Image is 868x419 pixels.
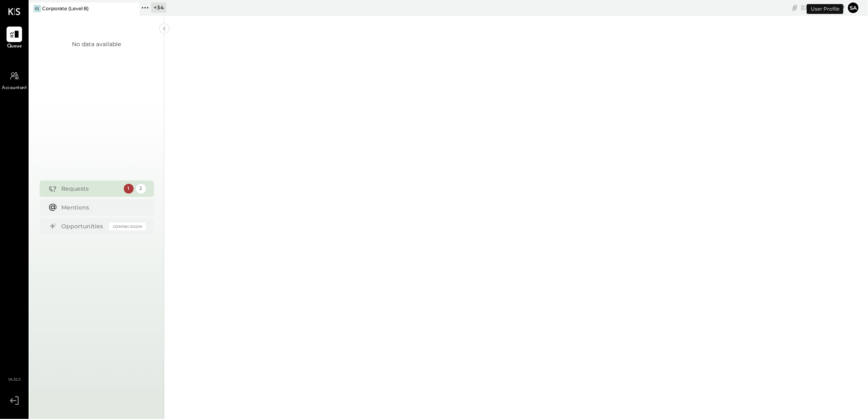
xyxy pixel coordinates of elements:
div: + 34 [151,2,166,13]
button: Sa [847,1,860,14]
div: copy link [791,3,799,12]
div: Opportunities [62,222,105,230]
div: 2 [136,184,146,194]
div: Mentions [62,203,142,212]
div: Corporate (Level 8) [42,5,89,12]
span: Queue [7,43,22,50]
a: Accountant [0,68,28,92]
div: 1 [124,184,134,194]
div: Coming Soon [109,223,146,230]
a: Queue [0,27,28,50]
span: Accountant [2,85,27,92]
div: User Profile [807,4,843,14]
div: C( [34,5,41,12]
div: Requests [62,185,120,193]
div: [DATE] [801,4,845,11]
div: No data available [72,40,121,48]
